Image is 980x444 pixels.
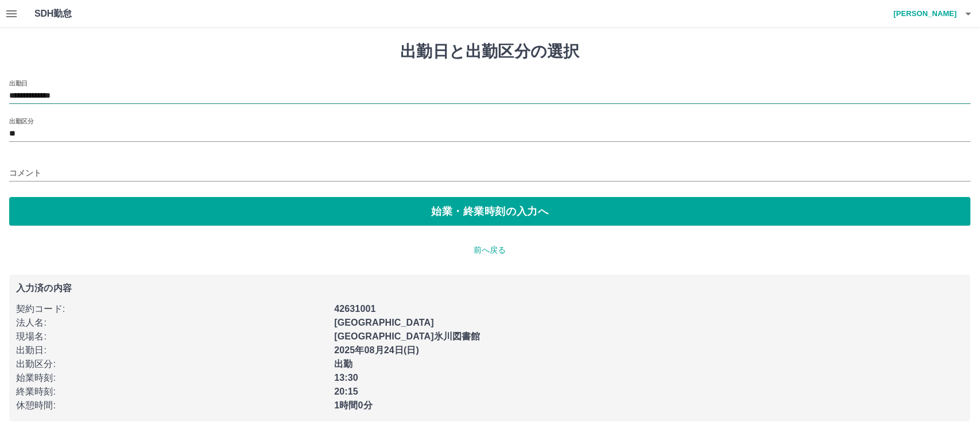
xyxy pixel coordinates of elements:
b: 1時間0分 [334,400,373,410]
b: 出勤 [334,359,353,369]
p: 出勤区分 : [16,357,327,371]
p: 現場名 : [16,330,327,343]
label: 出勤区分 [9,117,33,125]
p: 前へ戻る [9,244,971,256]
p: 始業時刻 : [16,371,327,385]
p: 出勤日 : [16,343,327,357]
b: 42631001 [334,304,375,314]
b: 20:15 [334,387,358,396]
p: 終業時刻 : [16,385,327,399]
b: 2025年08月24日(日) [334,345,419,355]
b: [GEOGRAPHIC_DATA] [334,318,434,327]
h1: 出勤日と出勤区分の選択 [9,42,971,61]
label: 出勤日 [9,79,28,87]
p: 法人名 : [16,316,327,330]
b: [GEOGRAPHIC_DATA]氷川図書館 [334,331,480,341]
b: 13:30 [334,373,358,383]
p: 入力済の内容 [16,284,964,293]
p: 契約コード : [16,302,327,316]
button: 始業・終業時刻の入力へ [9,197,971,226]
p: 休憩時間 : [16,399,327,412]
